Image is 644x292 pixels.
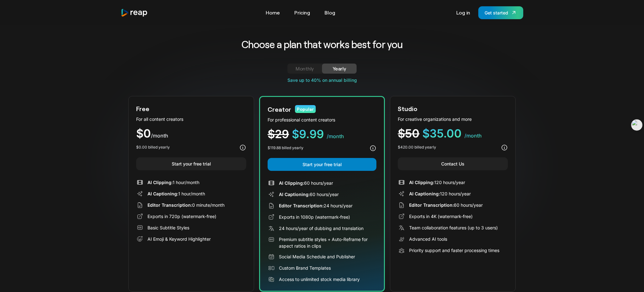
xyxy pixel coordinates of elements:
div: Yearly [330,65,349,72]
a: Start your free trial [136,157,246,170]
span: /month [327,133,344,139]
div: 60 hours/year [279,180,333,186]
div: Free [136,104,149,113]
div: Team collaboration features (up to 3 users) [409,224,498,231]
div: Popular [295,105,316,113]
div: Exports in 720p (watermark-free) [147,213,216,220]
span: Editor Transcription: [279,203,324,208]
div: Basic Subtitle Styles [147,224,189,231]
div: AI Emoji & Keyword Highlighter [147,236,211,242]
h2: Choose a plan that works best for you [192,38,452,51]
div: Exports in 4K (watermark-free) [409,213,473,220]
div: 1 hour/month [147,190,205,197]
div: Save up to 40% on annual billing [128,77,516,83]
a: Blog [321,8,338,18]
div: Get started [485,9,508,16]
a: home [121,8,148,17]
div: For all content creators [136,116,246,122]
div: Monthly [295,65,314,72]
span: AI Clipping: [279,180,304,186]
div: For professional content creators [268,116,376,123]
div: Advanced AI tools [409,236,447,242]
div: 1 hour/month [147,179,199,186]
span: Editor Transcription: [409,202,454,208]
a: Pricing [291,8,313,18]
span: AI Clipping: [147,180,173,185]
span: $35.00 [422,126,462,140]
span: Editor Transcription: [147,202,192,208]
a: Log in [453,8,473,18]
div: 120 hours/year [409,179,465,186]
div: Custom Brand Templates [279,265,331,271]
a: Start your free trial [268,158,376,171]
div: $119.88 billed yearly [268,145,303,151]
span: AI Captioning: [147,191,178,196]
div: Studio [398,104,417,113]
div: Priority support and faster processing times [409,247,499,254]
a: Home [263,8,283,18]
div: 24 hours/year of dubbing and translation [279,225,364,232]
div: 60 hours/year [279,191,339,198]
div: $0.00 billed yearly [136,144,170,150]
div: 24 hours/year [279,202,353,209]
div: Exports in 1080p (watermark-free) [279,214,350,220]
div: For creative organizations and more [398,116,508,122]
span: $9.99 [292,127,324,141]
div: 60 hours/year [409,202,483,208]
span: AI Clipping: [409,180,434,185]
span: $29 [268,127,289,141]
div: 120 hours/year [409,190,471,197]
div: Access to unlimited stock media library [279,276,360,283]
div: $0 [136,128,246,139]
span: /month [464,132,482,139]
span: AI Captioning: [409,191,440,196]
span: /month [151,132,168,139]
div: $420.00 billed yearly [398,144,436,150]
img: reap logo [121,8,148,17]
div: 0 minute/month [147,202,225,208]
div: Social Media Schedule and Publisher [279,253,355,260]
span: AI Captioning: [279,192,310,197]
div: Creator [268,104,291,114]
span: $50 [398,126,419,140]
a: Contact Us [398,157,508,170]
div: Premium subtitle styles + Auto-Reframe for aspect ratios in clips [279,236,376,249]
a: Get started [478,6,523,19]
